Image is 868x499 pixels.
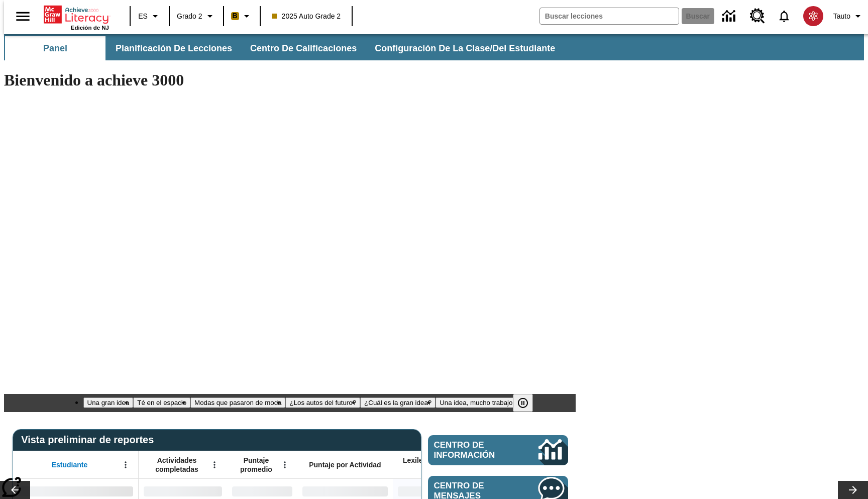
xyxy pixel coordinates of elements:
[513,394,543,412] div: Pausar
[285,397,360,408] button: Diapositiva 4 ¿Los autos del futuro?
[428,435,569,465] a: Centro de información
[138,11,148,22] span: ES
[190,397,285,408] button: Diapositiva 3 Modas que pasaron de moda
[144,456,210,474] span: Actividades completadas
[4,36,564,60] div: Subbarra de navegación
[272,11,341,22] span: 2025 Auto Grade 2
[71,25,109,31] span: Edición de NJ
[233,10,238,22] span: B
[375,43,555,54] span: Configuración de la clase/del estudiante
[44,5,109,25] a: Portada
[838,481,868,499] button: Carrusel de lecciones, seguir
[173,7,220,25] button: Grado: Grado 2, Elige un grado
[398,456,471,474] span: Lexile de la prueba inicial
[118,457,133,472] button: Abrir menú
[83,397,134,408] button: Diapositiva 1 Una gran idea
[744,3,771,30] a: Centro de recursos, Se abrirá en una pestaña nueva.
[360,397,436,408] button: Diapositiva 5 ¿Cuál es la gran idea?
[107,36,240,60] button: Planificación de lecciones
[803,6,823,26] img: avatar image
[277,457,292,472] button: Abrir menú
[797,3,829,29] button: Escoja un nuevo avatar
[436,397,516,408] button: Diapositiva 6 Una idea, mucho trabajo
[250,43,357,54] span: Centro de calificaciones
[309,460,381,469] span: Puntaje por Actividad
[4,71,576,90] h1: Bienvenido a achieve 3000
[43,43,67,54] span: Panel
[5,36,105,60] button: Panel
[716,3,744,30] a: Centro de información
[116,43,232,54] span: Planificación de lecciones
[134,7,166,25] button: Lenguaje: ES, Selecciona un idioma
[52,460,88,469] span: Estudiante
[367,36,563,60] button: Configuración de la clase/del estudiante
[242,36,365,60] button: Centro de calificaciones
[227,7,257,25] button: Boost El color de la clase es anaranjado claro. Cambiar el color de la clase.
[8,2,38,31] button: Abrir el menú lateral
[4,34,864,60] div: Subbarra de navegación
[21,434,159,446] span: Vista preliminar de reportes
[540,8,679,24] input: Buscar campo
[771,3,797,29] a: Notificaciones
[207,457,222,472] button: Abrir menú
[434,440,514,460] span: Centro de información
[133,397,190,408] button: Diapositiva 2 Té en el espacio
[829,7,868,25] button: Perfil/Configuración
[833,11,850,22] span: Tauto
[232,456,280,474] span: Puntaje promedio
[513,394,533,412] button: Pausar
[44,4,109,31] div: Portada
[177,11,202,22] span: Grado 2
